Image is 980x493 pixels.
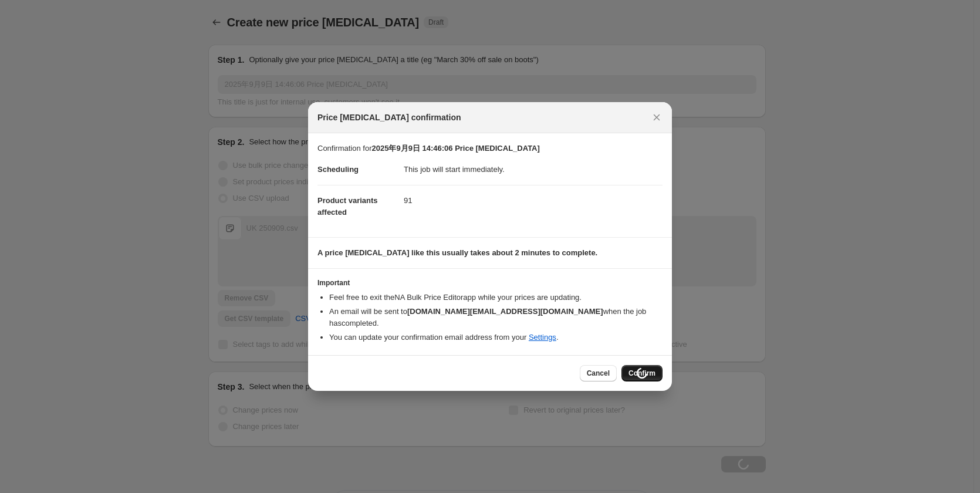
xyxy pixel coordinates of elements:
button: Cancel [580,365,617,381]
dd: This job will start immediately. [404,154,663,185]
h3: Important [317,278,663,288]
p: Confirmation for [317,143,663,154]
a: Settings [529,333,556,342]
span: Product variants affected [317,196,378,217]
b: 2025年9月9日 14:46:06 Price [MEDICAL_DATA] [371,144,539,153]
li: Feel free to exit the NA Bulk Price Editor app while your prices are updating. [329,292,663,303]
li: An email will be sent to when the job has completed . [329,306,663,329]
span: Scheduling [317,165,359,174]
button: Close [648,109,665,126]
b: [DOMAIN_NAME][EMAIL_ADDRESS][DOMAIN_NAME] [407,307,603,316]
b: A price [MEDICAL_DATA] like this usually takes about 2 minutes to complete. [317,248,597,257]
dd: 91 [404,185,663,216]
span: Price [MEDICAL_DATA] confirmation [317,112,461,123]
span: Cancel [587,369,610,378]
li: You can update your confirmation email address from your . [329,332,663,343]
